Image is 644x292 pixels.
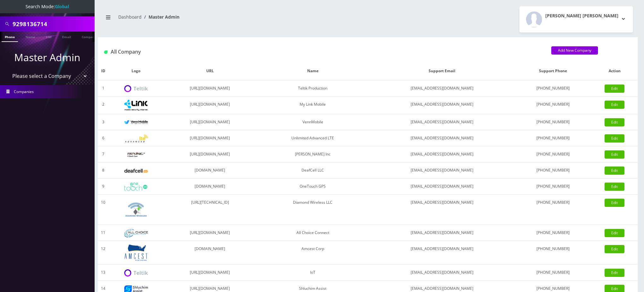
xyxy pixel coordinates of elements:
[163,265,256,281] td: [URL][DOMAIN_NAME]
[256,80,369,96] td: Teltik Production
[98,80,108,96] td: 1
[369,225,515,241] td: [EMAIL_ADDRESS][DOMAIN_NAME]
[605,166,624,175] a: Edit
[592,62,638,80] th: Action
[515,130,592,146] td: [PHONE_NUMBER]
[605,118,624,126] a: Edit
[605,85,624,93] a: Edit
[605,229,624,237] a: Edit
[369,62,515,80] th: Support Email
[108,62,163,80] th: Logo
[256,195,369,225] td: Diamond Wireless LLC
[519,6,633,32] button: [PERSON_NAME] [PERSON_NAME]
[163,130,256,146] td: [URL][DOMAIN_NAME]
[515,146,592,162] td: [PHONE_NUMBER]
[98,241,108,265] td: 12
[98,178,108,195] td: 9
[124,152,148,158] img: Rexing Inc
[369,114,515,130] td: [EMAIL_ADDRESS][DOMAIN_NAME]
[369,241,515,265] td: [EMAIL_ADDRESS][DOMAIN_NAME]
[163,114,256,130] td: [URL][DOMAIN_NAME]
[369,162,515,178] td: [EMAIL_ADDRESS][DOMAIN_NAME]
[369,146,515,162] td: [EMAIL_ADDRESS][DOMAIN_NAME]
[22,32,38,41] a: Name
[55,3,69,9] strong: Global
[256,96,369,114] td: My Link Mobile
[256,146,369,162] td: [PERSON_NAME] Inc
[163,241,256,265] td: [DOMAIN_NAME]
[79,32,100,41] a: Company
[163,162,256,178] td: [DOMAIN_NAME]
[98,62,108,80] th: ID
[124,169,148,173] img: DeafCell LLC
[551,46,598,55] a: Add New Company
[256,130,369,146] td: Unlimited Advanced LTE
[163,62,256,80] th: URL
[59,32,74,41] a: Email
[605,245,624,253] a: Edit
[102,10,363,28] nav: breadcrumb
[124,244,148,261] img: Amcest Corp
[98,130,108,146] td: 6
[256,178,369,195] td: OneTouch GPS
[2,32,18,42] a: Phone
[515,241,592,265] td: [PHONE_NUMBER]
[256,114,369,130] td: VennMobile
[98,162,108,178] td: 8
[104,49,542,55] h1: All Company
[124,85,148,92] img: Teltik Production
[515,265,592,281] td: [PHONE_NUMBER]
[124,229,148,237] img: All Choice Connect
[163,225,256,241] td: [URL][DOMAIN_NAME]
[98,146,108,162] td: 7
[605,199,624,207] a: Edit
[605,101,624,109] a: Edit
[163,96,256,114] td: [URL][DOMAIN_NAME]
[163,146,256,162] td: [URL][DOMAIN_NAME]
[605,150,624,159] a: Edit
[515,96,592,114] td: [PHONE_NUMBER]
[369,96,515,114] td: [EMAIL_ADDRESS][DOMAIN_NAME]
[163,80,256,96] td: [URL][DOMAIN_NAME]
[545,13,618,19] h2: [PERSON_NAME] [PERSON_NAME]
[118,14,142,20] a: Dashboard
[515,80,592,96] td: [PHONE_NUMBER]
[256,265,369,281] td: IoT
[124,269,148,277] img: IoT
[256,241,369,265] td: Amcest Corp
[43,32,55,41] a: SIM
[515,62,592,80] th: Support Phone
[256,162,369,178] td: DeafCell LLC
[605,134,624,143] a: Edit
[163,195,256,225] td: [URL][TECHNICAL_ID]
[256,225,369,241] td: All Choice Connect
[515,178,592,195] td: [PHONE_NUMBER]
[256,62,369,80] th: Name
[369,195,515,225] td: [EMAIL_ADDRESS][DOMAIN_NAME]
[98,225,108,241] td: 11
[124,198,148,221] img: Diamond Wireless LLC
[369,178,515,195] td: [EMAIL_ADDRESS][DOMAIN_NAME]
[124,183,148,191] img: OneTouch GPS
[515,114,592,130] td: [PHONE_NUMBER]
[605,269,624,277] a: Edit
[104,50,108,54] img: All Company
[124,135,148,143] img: Unlimited Advanced LTE
[98,114,108,130] td: 3
[14,89,34,94] span: Companies
[13,18,93,30] input: Search All Companies
[369,265,515,281] td: [EMAIL_ADDRESS][DOMAIN_NAME]
[515,162,592,178] td: [PHONE_NUMBER]
[26,3,69,9] span: Search Mode:
[98,265,108,281] td: 13
[515,195,592,225] td: [PHONE_NUMBER]
[124,120,148,125] img: VennMobile
[515,225,592,241] td: [PHONE_NUMBER]
[369,130,515,146] td: [EMAIL_ADDRESS][DOMAIN_NAME]
[98,195,108,225] td: 10
[605,183,624,191] a: Edit
[142,14,179,20] li: Master Admin
[369,80,515,96] td: [EMAIL_ADDRESS][DOMAIN_NAME]
[124,100,148,111] img: My Link Mobile
[163,178,256,195] td: [DOMAIN_NAME]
